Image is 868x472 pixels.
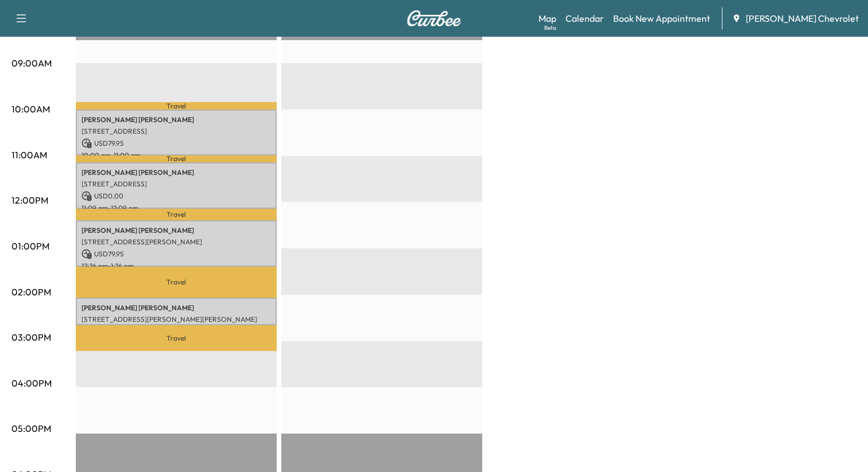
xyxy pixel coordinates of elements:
[82,262,271,271] p: 12:24 pm - 1:24 pm
[11,376,52,390] p: 04:00PM
[746,11,859,25] span: [PERSON_NAME] Chevrolet
[11,285,51,299] p: 02:00PM
[76,325,277,350] p: Travel
[11,148,47,162] p: 11:00AM
[11,193,48,207] p: 12:00PM
[82,115,271,124] p: [PERSON_NAME] [PERSON_NAME]
[82,204,271,213] p: 11:09 am - 12:09 pm
[76,102,277,109] p: Travel
[76,267,277,298] p: Travel
[11,56,52,70] p: 09:00AM
[11,239,49,253] p: 01:00PM
[613,11,710,25] a: Book New Appointment
[82,151,271,160] p: 10:00 am - 11:00 am
[82,180,271,189] p: [STREET_ADDRESS]
[11,102,50,116] p: 10:00AM
[544,24,556,32] div: Beta
[82,191,271,201] p: USD 0.00
[82,168,271,177] p: [PERSON_NAME] [PERSON_NAME]
[11,330,51,344] p: 03:00PM
[82,226,271,235] p: [PERSON_NAME] [PERSON_NAME]
[11,422,51,435] p: 05:00PM
[82,303,271,313] p: [PERSON_NAME] [PERSON_NAME]
[538,11,556,25] a: MapBeta
[82,127,271,136] p: [STREET_ADDRESS]
[82,315,271,324] p: [STREET_ADDRESS][PERSON_NAME][PERSON_NAME]
[406,10,462,26] img: Curbee Logo
[82,249,271,259] p: USD 79.95
[565,11,604,25] a: Calendar
[82,237,271,247] p: [STREET_ADDRESS][PERSON_NAME]
[76,155,277,162] p: Travel
[82,138,271,149] p: USD 79.95
[76,209,277,220] p: Travel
